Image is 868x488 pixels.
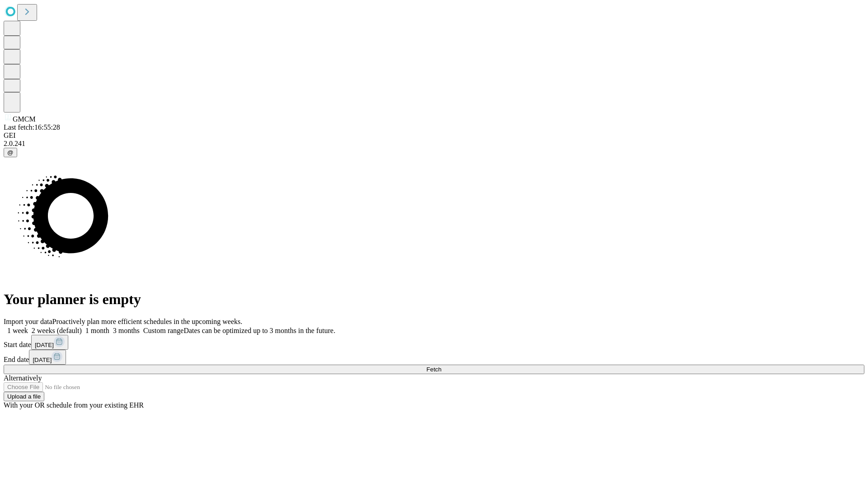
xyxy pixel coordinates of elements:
[7,149,14,156] span: @
[143,327,184,334] span: Custom range
[29,350,66,365] button: [DATE]
[4,374,42,382] span: Alternatively
[4,365,864,374] button: Fetch
[13,115,36,123] span: GMCM
[33,357,52,363] span: [DATE]
[426,366,441,373] span: Fetch
[31,335,68,350] button: [DATE]
[4,131,864,140] div: GEI
[4,350,864,365] div: End date
[184,327,335,334] span: Dates can be optimized up to 3 months in the future.
[32,327,82,334] span: 2 weeks (default)
[4,140,864,148] div: 2.0.241
[4,148,17,157] button: @
[4,318,52,325] span: Import your data
[7,327,28,334] span: 1 week
[4,123,60,131] span: Last fetch: 16:55:28
[35,342,54,348] span: [DATE]
[52,318,242,325] span: Proactively plan more efficient schedules in the upcoming weeks.
[4,401,144,409] span: With your OR schedule from your existing EHR
[4,291,864,308] h1: Your planner is empty
[4,335,864,350] div: Start date
[113,327,140,334] span: 3 months
[85,327,109,334] span: 1 month
[4,392,44,401] button: Upload a file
